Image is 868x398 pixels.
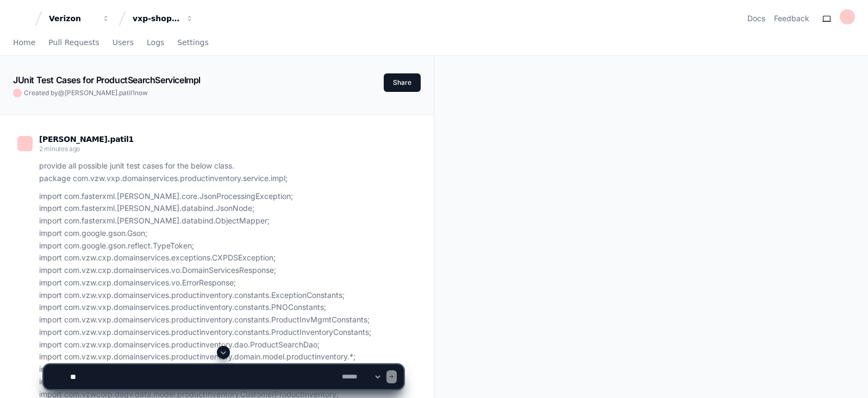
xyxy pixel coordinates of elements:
[135,89,148,97] span: now
[177,30,208,55] a: Settings
[49,13,96,24] div: Verizon
[39,135,134,144] span: [PERSON_NAME].patil1
[774,13,809,24] button: Feedback
[147,30,164,55] a: Logs
[147,39,164,46] span: Logs
[39,145,80,153] span: 2 minutes ago
[24,89,148,97] span: Created by
[48,30,99,55] a: Pull Requests
[13,74,201,85] app-text-character-animate: JUnit Test Cases for ProductSearchServiceImpl
[13,39,35,46] span: Home
[747,13,765,24] a: Docs
[13,30,35,55] a: Home
[58,89,65,97] span: @
[113,30,134,55] a: Users
[384,73,421,92] button: Share
[39,160,403,185] p: provide all possible junit test cases for the below class. package com.vzw.vxp.domainservices.pro...
[45,9,114,28] button: Verizon
[128,9,198,28] button: vxp-shoppingcart-services
[65,89,135,97] span: [PERSON_NAME].patil1
[177,39,208,46] span: Settings
[113,39,134,46] span: Users
[133,13,179,24] div: vxp-shoppingcart-services
[48,39,99,46] span: Pull Requests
